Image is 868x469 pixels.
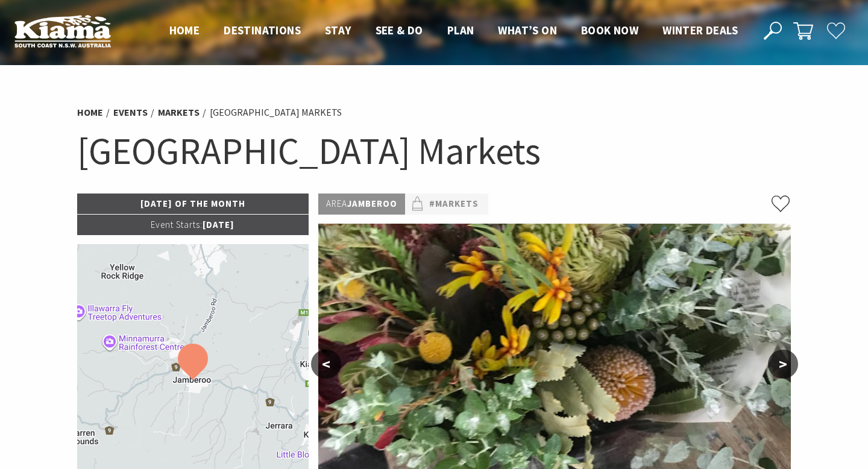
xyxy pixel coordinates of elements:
[77,194,309,214] p: [DATE] of the Month
[376,23,423,37] span: See & Do
[77,215,309,235] p: [DATE]
[429,197,479,212] a: #Markets
[158,106,200,119] a: Markets
[318,194,405,215] p: Jamberoo
[447,23,474,37] span: Plan
[311,350,341,379] button: <
[151,219,203,230] span: Event Starts:
[768,350,798,379] button: >
[662,23,738,37] span: Winter Deals
[498,23,557,37] span: What’s On
[210,105,342,121] li: [GEOGRAPHIC_DATA] Markets
[14,14,111,48] img: Kiama Logo
[157,21,750,41] nav: Main Menu
[224,23,301,37] span: Destinations
[325,23,351,37] span: Stay
[113,106,148,119] a: Events
[169,23,200,37] span: Home
[77,127,791,175] h1: [GEOGRAPHIC_DATA] Markets
[326,198,347,209] span: Area
[77,106,103,119] a: Home
[581,23,638,37] span: Book now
